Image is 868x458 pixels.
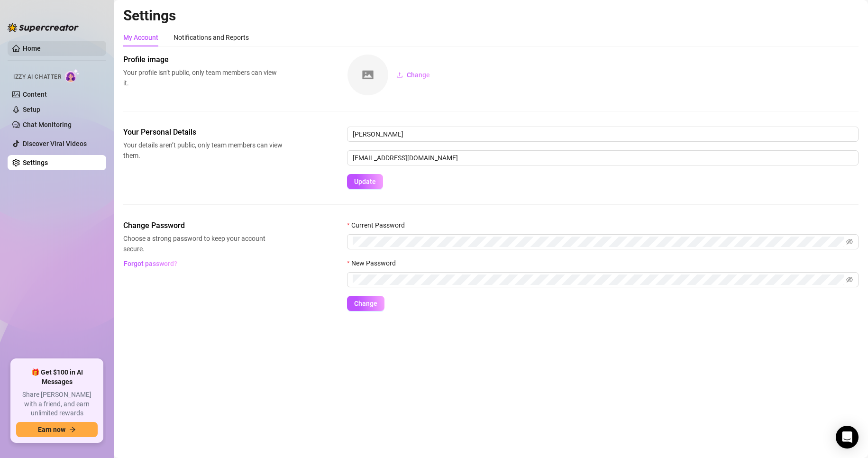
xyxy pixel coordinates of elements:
div: Open Intercom Messenger [836,426,859,449]
span: Change [354,300,377,307]
h2: Settings [123,7,859,25]
div: Notifications and Reports [174,32,249,43]
button: Earn nowarrow-right [16,422,98,437]
span: Choose a strong password to keep your account secure. [123,233,283,254]
img: logo-BBDzfeDw.svg [8,23,79,32]
button: Forgot password? [123,256,177,271]
button: Change [347,296,384,311]
button: Update [347,174,383,189]
label: New Password [347,258,402,268]
a: Discover Viral Videos [23,140,87,147]
button: Change [389,67,438,82]
span: upload [396,72,403,78]
input: Enter new email [347,150,859,165]
img: AI Chatter [65,69,80,82]
a: Chat Monitoring [23,121,72,128]
a: Setup [23,106,40,113]
img: square-placeholder.png [347,55,388,95]
input: Enter name [347,127,859,142]
span: Update [354,178,376,185]
a: Content [23,91,47,98]
span: Change [407,71,430,79]
span: Profile image [123,54,283,65]
span: Share [PERSON_NAME] with a friend, and earn unlimited rewards [16,390,98,418]
span: Izzy AI Chatter [13,73,61,82]
input: Current Password [353,237,844,247]
span: Your profile isn’t public, only team members can view it. [123,67,283,88]
span: Earn now [38,426,65,433]
a: Settings [23,159,48,166]
input: New Password [353,275,844,285]
span: Change Password [123,220,283,231]
label: Current Password [347,220,411,230]
span: Your details aren’t public, only team members can view them. [123,140,283,161]
span: arrow-right [69,426,76,433]
span: eye-invisible [846,238,853,245]
span: Forgot password? [124,260,177,267]
span: eye-invisible [846,276,853,283]
span: 🎁 Get $100 in AI Messages [16,368,98,386]
div: My Account [123,32,158,43]
a: Home [23,45,41,52]
span: Your Personal Details [123,127,283,138]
